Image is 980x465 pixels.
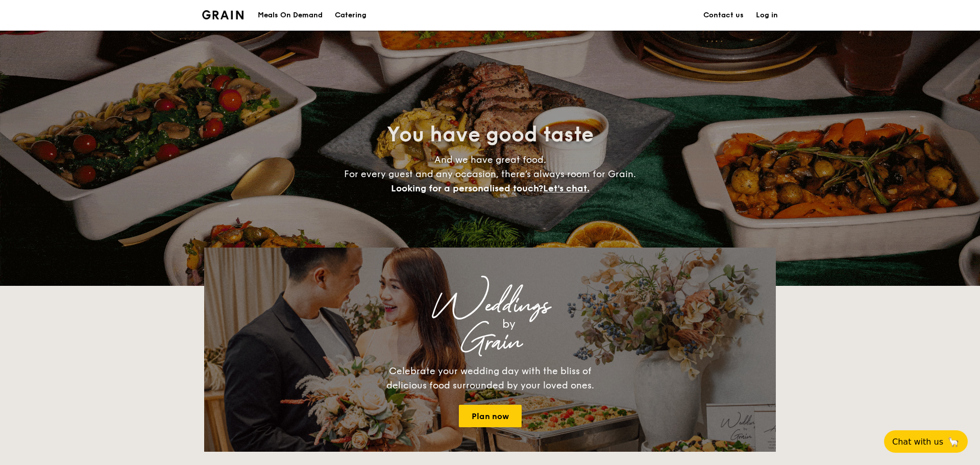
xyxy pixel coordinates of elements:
div: Grain [294,333,686,352]
span: Let's chat. [543,183,590,194]
span: 🦙 [947,436,960,448]
div: by [332,315,686,333]
div: Loading menus magically... [204,238,776,248]
span: Chat with us [892,437,943,447]
img: Grain [202,10,243,19]
button: Chat with us🦙 [884,430,968,453]
a: Logotype [202,10,243,19]
div: Celebrate your wedding day with the bliss of delicious food surrounded by your loved ones. [375,364,605,393]
a: Plan now [459,405,522,427]
div: Weddings [294,297,686,315]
